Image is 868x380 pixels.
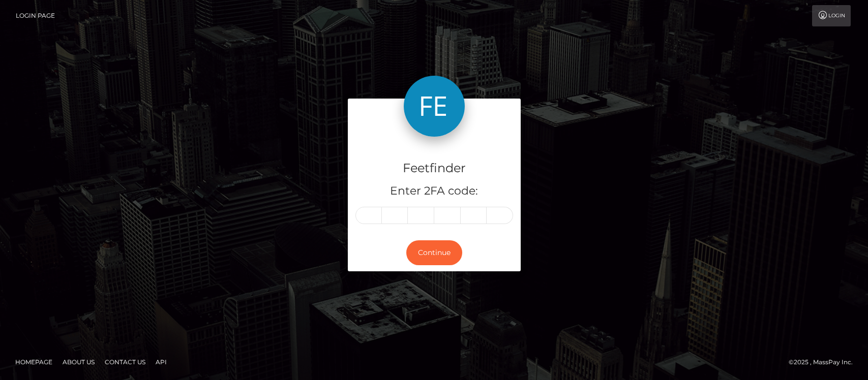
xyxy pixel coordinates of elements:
h4: Feetfinder [355,160,513,177]
a: About Us [58,354,99,370]
a: Login [812,5,851,26]
button: Continue [406,240,462,265]
a: Login Page [16,5,55,26]
a: Homepage [11,354,56,370]
div: © 2025 , MassPay Inc. [789,357,860,368]
img: Feetfinder [404,76,465,137]
a: API [152,354,171,370]
a: Contact Us [101,354,149,370]
h5: Enter 2FA code: [355,183,513,199]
